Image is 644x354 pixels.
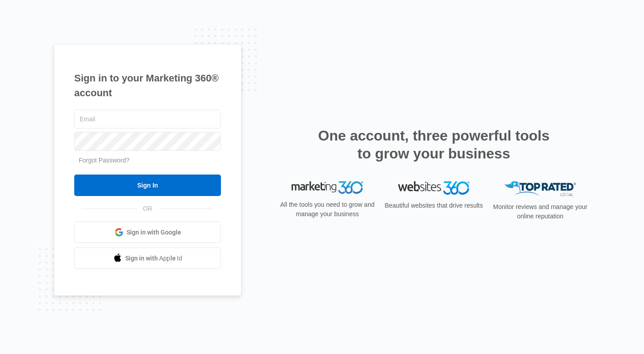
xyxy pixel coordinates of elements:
[277,200,377,219] p: All the tools you need to grow and manage your business
[315,127,552,162] h2: One account, three powerful tools to grow your business
[384,201,484,210] p: Beautiful websites that drive results
[74,222,221,243] a: Sign in with Google
[127,228,181,237] span: Sign in with Google
[74,110,221,128] input: Email
[74,175,221,196] input: Sign In
[490,202,590,221] p: Monitor reviews and manage your online reputation
[398,181,470,194] img: Websites 360
[137,204,159,213] span: OR
[125,254,182,263] span: Sign in with Apple Id
[292,181,363,194] img: Marketing 360
[79,157,130,164] a: Forgot Password?
[504,181,576,196] img: Top Rated Local
[74,71,221,100] h1: Sign in to your Marketing 360® account
[74,247,221,269] a: Sign in with Apple Id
